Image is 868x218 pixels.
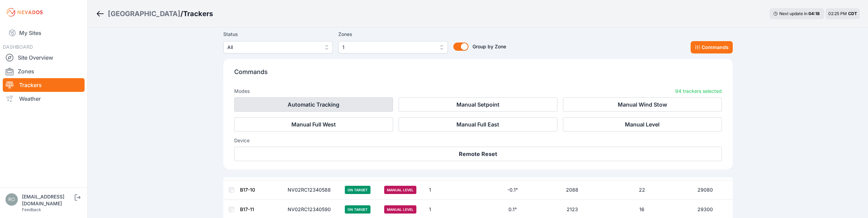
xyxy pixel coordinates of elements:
[227,43,319,51] span: All
[828,11,847,16] span: 02:25 PM
[606,180,678,200] td: 22
[487,180,539,200] td: -0.1°
[345,186,370,194] span: On Target
[22,193,73,207] div: [EMAIL_ADDRESS][DOMAIN_NAME]
[234,117,393,132] button: Manual Full West
[779,11,807,16] span: Next update in
[399,117,557,132] button: Manual Full East
[345,205,370,214] span: On Target
[473,44,506,49] span: Group by Zone
[183,9,213,19] h3: Trackers
[5,193,18,206] img: rono@prim.com
[108,9,180,19] a: [GEOGRAPHIC_DATA]
[234,147,722,161] button: Remote Reset
[3,78,85,92] a: Trackers
[675,88,722,95] p: 94 trackers selected
[234,97,393,112] button: Automatic Tracking
[223,30,333,38] label: Status
[240,206,254,212] a: B17-11
[848,11,857,16] span: CDT
[284,180,341,200] td: NV02RC12340588
[691,41,733,53] button: Commands
[399,97,557,112] button: Manual Setpoint
[338,41,448,53] button: 1
[539,180,606,200] td: 2088
[3,25,85,41] a: My Sites
[563,97,722,112] button: Manual Wind Stow
[234,88,250,95] h3: Modes
[384,205,416,214] span: Manual Level
[3,92,85,106] a: Weather
[563,117,722,132] button: Manual Level
[808,11,821,16] div: 04 : 18
[223,41,333,53] button: All
[3,64,85,78] a: Zones
[234,67,722,82] p: Commands
[338,30,448,38] label: Zones
[342,43,434,51] span: 1
[96,5,213,23] nav: Breadcrumb
[22,207,41,212] a: Feedback
[678,180,732,200] td: 29080
[3,44,33,50] span: DASHBOARD
[240,187,255,193] a: B17-10
[5,7,44,18] img: Nevados
[384,186,416,194] span: Manual Level
[180,9,183,19] span: /
[234,137,722,144] h3: Device
[425,180,453,200] td: 1
[3,51,85,64] a: Site Overview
